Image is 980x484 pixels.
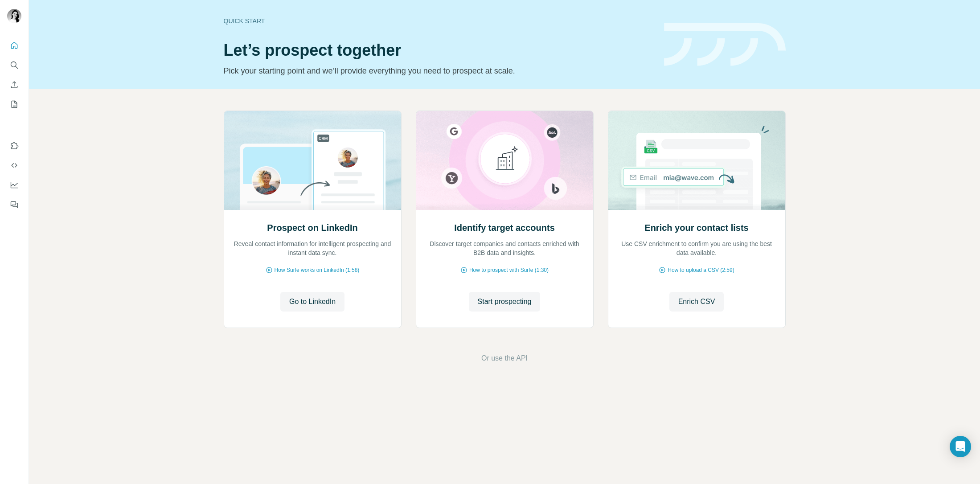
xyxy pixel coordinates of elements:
[608,111,786,210] img: Enrich your contact lists
[7,197,21,213] button: Feedback
[950,436,971,457] div: Open Intercom Messenger
[7,96,21,112] button: My lists
[280,292,344,312] button: Go to LinkedIn
[678,296,715,307] span: Enrich CSV
[224,65,653,77] p: Pick your starting point and we’ll provide everything you need to prospect at scale.
[224,41,653,59] h1: Let’s prospect together
[617,239,776,257] p: Use CSV enrichment to confirm you are using the best data available.
[224,16,653,25] div: Quick start
[7,9,21,23] img: Avatar
[644,221,748,234] h2: Enrich your contact lists
[7,138,21,154] button: Use Surfe on LinkedIn
[668,266,734,274] span: How to upload a CSV (2:59)
[7,37,21,53] button: Quick start
[267,221,357,234] h2: Prospect on LinkedIn
[664,23,786,66] img: banner
[416,111,594,210] img: Identify target accounts
[454,221,555,234] h2: Identify target accounts
[669,292,724,312] button: Enrich CSV
[7,157,21,173] button: Use Surfe API
[7,57,21,73] button: Search
[425,239,584,257] p: Discover target companies and contacts enriched with B2B data and insights.
[275,266,360,274] span: How Surfe works on LinkedIn (1:58)
[481,353,528,364] button: Or use the API
[7,177,21,193] button: Dashboard
[469,266,549,274] span: How to prospect with Surfe (1:30)
[7,77,21,93] button: Enrich CSV
[469,292,541,312] button: Start prospecting
[478,296,532,307] span: Start prospecting
[233,239,392,257] p: Reveal contact information for intelligent prospecting and instant data sync.
[224,111,402,210] img: Prospect on LinkedIn
[289,296,336,307] span: Go to LinkedIn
